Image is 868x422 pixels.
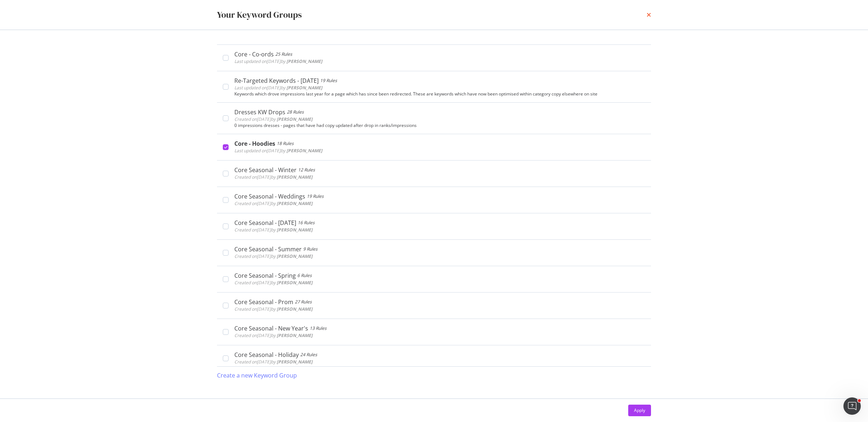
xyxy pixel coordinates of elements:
span: Created on [DATE] by [234,306,312,312]
div: 6 Rules [297,272,312,279]
b: [PERSON_NAME] [277,280,312,286]
div: Core - Co-ords [234,51,274,58]
div: Core Seasonal - Prom [234,298,293,306]
div: 28 Rules [287,108,304,116]
div: Core Seasonal - [DATE] [234,219,296,226]
div: 13 Rules [310,325,327,332]
div: 12 Rules [298,166,315,174]
div: Core Seasonal - Holiday [234,351,299,358]
b: [PERSON_NAME] [286,85,322,91]
div: Create a new Keyword Group [217,371,297,380]
span: Last updated on [DATE] by [234,148,322,154]
div: 9 Rules [303,246,318,253]
span: Created on [DATE] by [234,200,312,206]
div: Core Seasonal - Summer [234,246,302,253]
div: 19 Rules [320,77,337,84]
div: Core Seasonal - New Year's [234,325,308,332]
span: Created on [DATE] by [234,332,312,338]
div: Your Keyword Groups [217,9,302,21]
b: [PERSON_NAME] [277,174,312,180]
span: Last updated on [DATE] by [234,85,322,91]
button: Apply [628,405,651,416]
div: Dresses KW Drops [234,108,285,116]
iframe: Intercom live chat [843,397,861,415]
b: [PERSON_NAME] [277,332,312,338]
div: Core Seasonal - Weddings [234,193,305,200]
span: Created on [DATE] by [234,116,312,122]
b: [PERSON_NAME] [277,253,312,259]
b: [PERSON_NAME] [277,306,312,312]
span: Created on [DATE] by [234,253,312,259]
span: Created on [DATE] by [234,280,312,286]
b: [PERSON_NAME] [277,359,312,365]
div: Apply [634,407,645,413]
div: Core Seasonal - Spring [234,272,296,279]
div: Core - Hoodies [234,140,275,147]
div: 19 Rules [307,193,324,200]
div: times [647,9,651,21]
div: 27 Rules [295,298,312,306]
div: 25 Rules [275,51,292,58]
b: [PERSON_NAME] [277,116,312,122]
span: Created on [DATE] by [234,359,312,365]
div: Keywords which drove impressions last year for a page which has since been redirected. These are ... [234,91,645,97]
span: Created on [DATE] by [234,174,312,180]
div: 24 Rules [300,351,317,358]
b: [PERSON_NAME] [277,200,312,206]
b: [PERSON_NAME] [277,227,312,233]
div: 16 Rules [298,219,315,226]
div: Re-Targeted Keywords - [DATE] [234,77,319,84]
b: [PERSON_NAME] [286,148,322,154]
div: 18 Rules [277,140,294,147]
div: Core Seasonal - Winter [234,166,297,174]
button: Create a new Keyword Group [217,367,297,384]
b: [PERSON_NAME] [286,58,322,64]
div: 0 impressions dresses - pages that have had copy updated after drop in ranks/impressions [234,123,645,128]
span: Last updated on [DATE] by [234,58,322,64]
span: Created on [DATE] by [234,227,312,233]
